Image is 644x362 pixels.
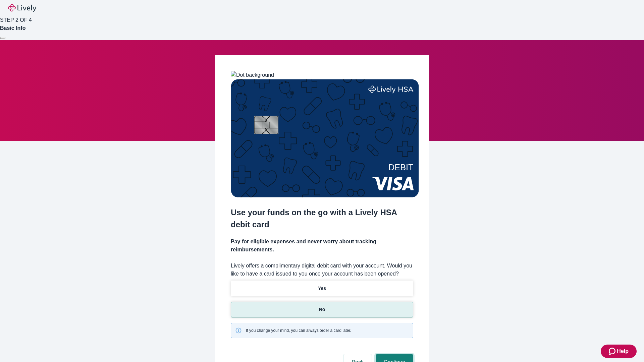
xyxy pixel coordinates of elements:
h2: Use your funds on the go with a Lively HSA debit card [231,206,413,231]
p: Yes [318,285,326,292]
img: Lively [8,4,36,12]
img: Debit card [231,79,419,197]
button: Yes [231,281,413,296]
p: No [319,306,325,313]
label: Lively offers a complimentary digital debit card with your account. Would you like to have a card... [231,262,413,278]
img: Dot background [231,71,274,79]
h4: Pay for eligible expenses and never worry about tracking reimbursements. [231,238,413,254]
svg: Zendesk support icon [609,347,617,355]
span: If you change your mind, you can always order a card later. [246,327,351,334]
button: No [231,302,413,317]
button: Zendesk support iconHelp [601,345,637,358]
span: Help [617,347,629,355]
